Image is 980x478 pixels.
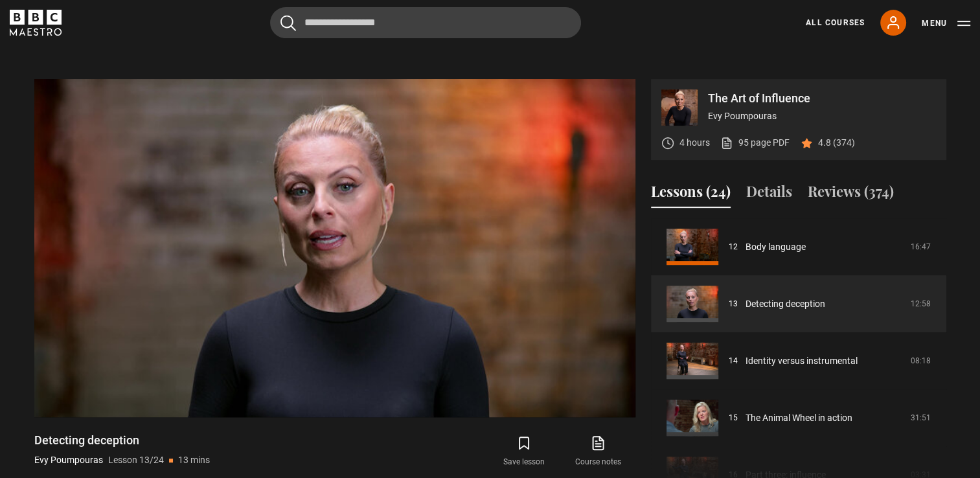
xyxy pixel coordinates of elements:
[679,136,710,150] p: 4 hours
[746,354,858,368] a: Identity versus instrumental
[720,136,790,150] a: 95 page PDF
[922,17,970,30] button: Toggle navigation
[561,433,635,470] a: Course notes
[34,433,210,448] h1: Detecting deception
[746,411,852,425] a: The Animal Wheel in action
[10,10,62,36] svg: BBC Maestro
[108,453,164,467] p: Lesson 13/24
[178,453,210,467] p: 13 mins
[708,93,936,104] p: The Art of Influence
[808,181,894,208] button: Reviews (374)
[708,109,936,123] p: Evy Poumpouras
[270,7,581,38] input: Search
[34,453,103,467] p: Evy Poumpouras
[34,79,635,417] video-js: Video Player
[651,181,731,208] button: Lessons (24)
[806,17,865,28] a: All Courses
[746,297,825,311] a: Detecting deception
[818,136,855,150] p: 4.8 (374)
[746,240,806,254] a: Body language
[487,433,561,470] button: Save lesson
[280,15,296,31] button: Submit the search query
[746,181,792,208] button: Details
